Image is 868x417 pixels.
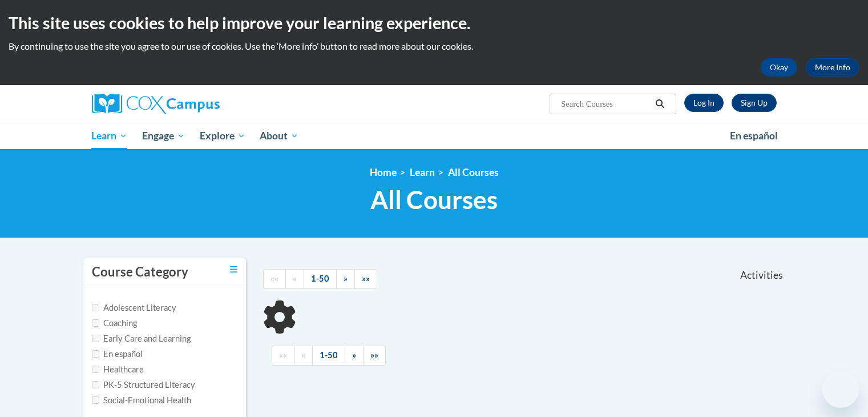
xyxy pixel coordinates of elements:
[200,129,245,143] span: Explore
[651,97,668,111] button: Search
[230,263,237,276] a: Toggle collapse
[344,274,348,283] span: »
[363,346,386,366] a: End
[92,363,144,376] label: Healthcare
[761,58,797,77] button: Okay
[84,123,135,149] a: Learn
[354,269,377,289] a: End
[370,350,378,360] span: »»
[370,166,397,178] a: Home
[370,185,498,215] span: All Courses
[301,350,305,360] span: «
[92,381,99,388] input: Checkbox for Options
[294,346,313,366] a: Previous
[822,371,859,408] iframe: Button to launch messaging window
[92,332,191,345] label: Early Care and Learning
[279,350,287,360] span: ««
[722,124,785,148] a: En español
[92,396,99,404] input: Checkbox for Options
[304,269,337,289] a: 1-50
[75,123,794,149] div: Main menu
[730,130,778,142] span: En español
[271,274,278,283] span: ««
[293,274,297,283] span: «
[92,302,176,314] label: Adolescent Literacy
[92,304,99,311] input: Checkbox for Options
[806,58,859,77] a: More Info
[732,94,777,112] a: Register
[9,40,859,53] p: By continuing to use the site you agree to our use of cookies. Use the ‘More info’ button to read...
[92,366,99,373] input: Checkbox for Options
[92,94,220,114] img: Cox Campus
[560,97,651,111] input: Search Courses
[192,123,253,149] a: Explore
[92,348,143,360] label: En español
[92,335,99,342] input: Checkbox for Options
[684,94,724,112] a: Log In
[410,166,435,178] a: Learn
[263,269,286,289] a: Begining
[352,350,356,360] span: »
[260,129,298,143] span: About
[91,129,127,143] span: Learn
[252,123,306,149] a: About
[142,129,185,143] span: Engage
[362,274,370,283] span: »»
[92,317,137,330] label: Coaching
[92,379,195,391] label: PK-5 Structured Literacy
[92,319,99,327] input: Checkbox for Options
[92,263,188,281] h3: Course Category
[92,394,191,407] label: Social-Emotional Health
[448,166,499,178] a: All Courses
[9,11,859,34] h2: This site uses cookies to help improve your learning experience.
[312,346,345,366] a: 1-50
[92,94,309,114] a: Cox Campus
[285,269,304,289] a: Previous
[740,269,783,282] span: Activities
[92,350,99,358] input: Checkbox for Options
[336,269,355,289] a: Next
[345,346,364,366] a: Next
[272,346,294,366] a: Begining
[135,123,192,149] a: Engage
